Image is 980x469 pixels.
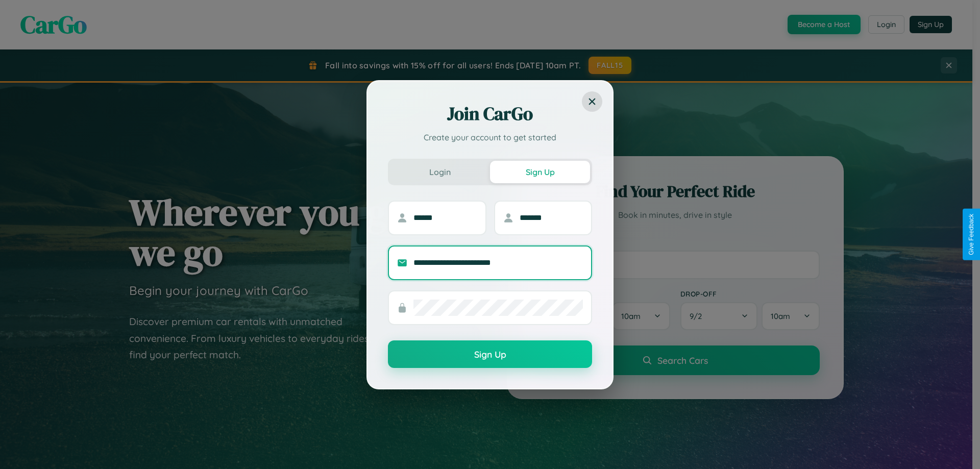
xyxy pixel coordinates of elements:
button: Login [390,161,490,183]
p: Create your account to get started [388,131,592,143]
button: Sign Up [490,161,590,183]
h2: Join CarGo [388,102,592,126]
button: Sign Up [388,340,592,368]
div: Give Feedback [968,214,975,255]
